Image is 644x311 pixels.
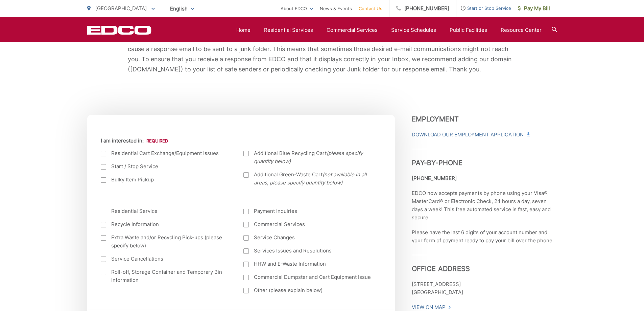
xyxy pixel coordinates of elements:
p: [STREET_ADDRESS] [GEOGRAPHIC_DATA] [412,280,557,296]
a: About EDCO [281,4,313,13]
span: Additional Blue Recycling Cart [254,149,373,165]
label: Residential Service [101,207,230,215]
a: Service Schedules [391,26,436,34]
label: Payment Inquiries [243,207,373,215]
label: Service Changes [243,234,373,242]
a: Download Our Employment Application [412,131,529,139]
label: Recycle Information [101,220,230,228]
a: Residential Services [264,26,313,34]
a: Home [236,26,251,34]
a: EDCD logo. Return to the homepage. [87,25,151,35]
label: HHW and E-Waste Information [243,260,373,268]
span: [GEOGRAPHIC_DATA] [95,5,147,12]
h3: Office Address [412,255,557,273]
h3: Pay-by-Phone [412,149,557,167]
h3: Employment [412,115,557,123]
a: Commercial Services [327,26,378,34]
p: EDCO now accepts payments by phone using your Visa®, MasterCard® or Electronic Check, 24 hours a ... [412,189,557,222]
label: Other (please explain below) [243,286,373,294]
label: Start / Stop Service [101,162,230,171]
a: Contact Us [359,4,382,13]
label: I am interested in: [101,138,168,144]
a: Resource Center [501,26,542,34]
p: * Please be aware that email providers include spam blockers that can affect the delivery and dis... [128,34,517,74]
label: Commercial Services [243,220,373,228]
span: Pay My Bill [518,4,550,13]
label: Residential Cart Exchange/Equipment Issues [101,149,230,157]
label: Commercial Dumpster and Cart Equipment Issue [243,273,373,281]
label: Service Cancellations [101,255,230,263]
strong: [PHONE_NUMBER] [412,175,457,181]
label: Bulky Item Pickup [101,176,230,184]
span: English [165,3,199,15]
label: Services Issues and Resolutions [243,247,373,255]
label: Extra Waste and/or Recycling Pick-ups (please specify below) [101,234,230,250]
span: Additional Green-Waste Cart [254,171,373,187]
a: News & Events [320,4,352,13]
a: Public Facilities [450,26,487,34]
label: Roll-off, Storage Container and Temporary Bin Information [101,268,230,284]
p: Please have the last 6 digits of your account number and your form of payment ready to pay your b... [412,228,557,245]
